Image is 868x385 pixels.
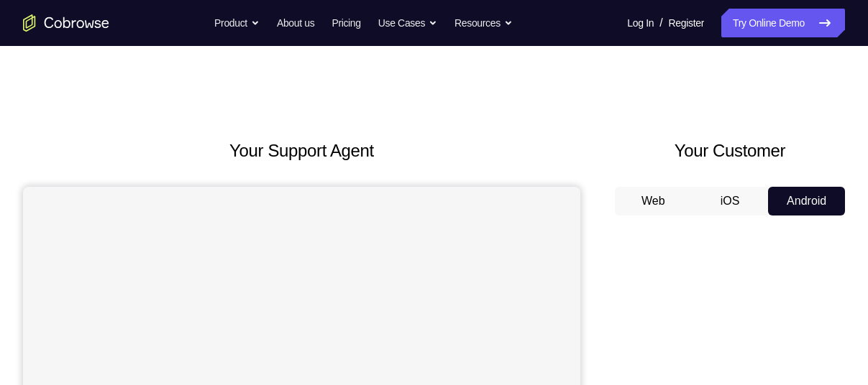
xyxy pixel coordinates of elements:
a: Go to the home page [23,14,109,32]
a: Register [669,9,704,37]
h2: Your Support Agent [23,138,580,164]
a: About us [277,9,314,37]
button: Use Cases [378,9,437,37]
a: Pricing [332,9,360,37]
button: Resources [454,9,513,37]
a: Try Online Demo [721,9,845,37]
button: Product [214,9,260,37]
button: Web [615,187,692,215]
button: Android [768,187,845,215]
a: Log In [627,9,654,37]
h2: Your Customer [615,138,845,164]
button: iOS [692,187,769,215]
span: / [659,14,662,32]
